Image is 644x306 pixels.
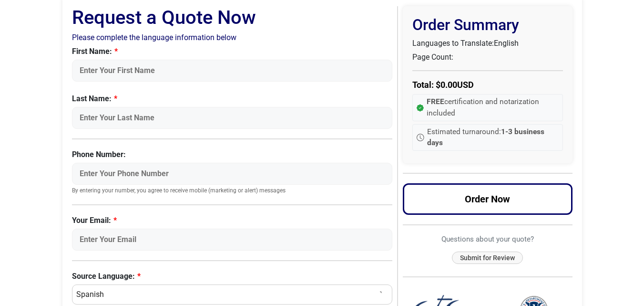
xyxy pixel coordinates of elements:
[412,78,563,91] p: Total: $ USD
[72,60,393,82] input: Enter Your First Name
[72,33,393,42] h2: Please complete the language information below
[412,52,563,63] p: Page Count:
[403,6,572,163] div: Order Summary
[72,229,393,251] input: Enter Your Email
[412,16,563,34] h2: Order Summary
[452,252,523,264] button: Submit for Review
[72,187,393,195] small: By entering your number, you agree to receive mobile (marketing or alert) messages
[72,6,393,29] h1: Request a Quote Now
[72,163,393,185] input: Enter Your Phone Number
[494,39,519,48] span: English
[72,149,393,160] label: Phone Number:
[440,80,457,90] span: 0.00
[403,235,572,243] h6: Questions about your quote?
[72,271,393,282] label: Source Language:
[72,93,393,105] label: Last Name:
[72,46,393,57] label: First Name:
[427,127,559,149] span: Estimated turnaround:
[72,215,393,226] label: Your Email:
[427,96,559,119] span: certification and notarization included
[427,97,444,106] strong: FREE
[412,38,563,49] p: Languages to Translate:
[72,107,393,129] input: Enter Your Last Name
[403,183,572,215] button: Order Now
